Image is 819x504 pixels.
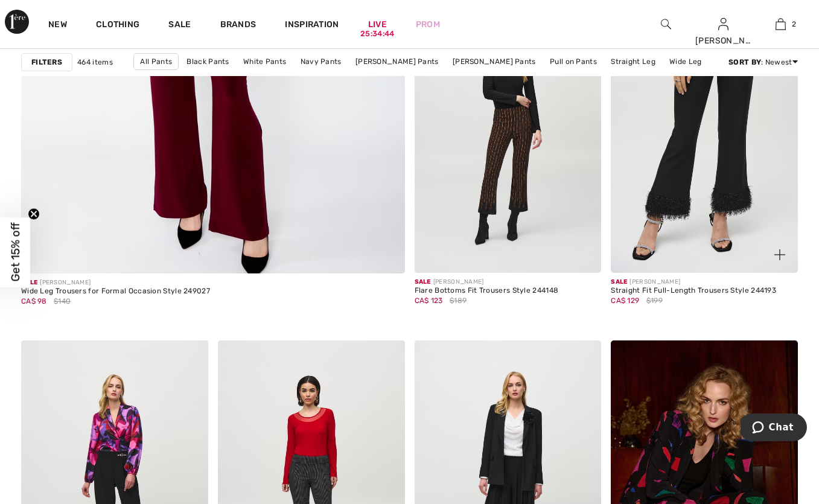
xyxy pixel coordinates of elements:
[5,10,29,34] img: 1ère Avenue
[237,54,292,69] a: White Pants
[728,58,761,66] strong: Sort By
[220,19,257,32] a: Brands
[21,297,47,305] span: CA$ 98
[611,287,776,295] div: Straight Fit Full-Length Trousers Style 244193
[415,278,559,287] div: [PERSON_NAME]
[646,295,663,306] span: $199
[180,54,235,69] a: Black Pants
[96,19,139,32] a: Clothing
[21,278,210,287] div: [PERSON_NAME]
[415,287,559,295] div: Flare Bottoms Fit Trousers Style 244148
[718,17,728,31] img: My Info
[48,19,67,32] a: New
[774,249,785,260] img: plus_v2.svg
[416,18,440,31] a: Prom
[718,18,728,30] a: Sign In
[611,278,776,287] div: [PERSON_NAME]
[605,54,661,69] a: Straight Leg
[54,296,71,307] span: $140
[776,17,786,31] img: My Bag
[544,54,603,69] a: Pull on Pants
[450,295,467,306] span: $189
[661,17,671,31] img: search the website
[168,19,191,32] a: Sale
[741,413,807,444] iframe: Opens a widget where you can chat to one of our agents
[21,287,210,296] div: Wide Leg Trousers for Formal Occasion Style 249027
[285,19,339,32] span: Inspiration
[8,223,22,282] span: Get 15% off
[349,54,445,69] a: [PERSON_NAME] Pants
[415,278,431,285] span: Sale
[663,54,707,69] a: Wide Leg
[360,28,394,40] div: 25:34:44
[753,17,809,31] a: 2
[728,57,798,68] div: : Newest
[447,54,542,69] a: [PERSON_NAME] Pants
[792,19,796,30] span: 2
[368,18,387,31] a: Live25:34:44
[133,53,179,70] a: All Pants
[28,208,40,220] button: Close teaser
[77,57,113,68] span: 464 items
[415,296,443,305] span: CA$ 123
[611,296,639,305] span: CA$ 129
[695,34,751,47] div: [PERSON_NAME]
[31,57,62,68] strong: Filters
[295,54,348,69] a: Navy Pants
[611,278,627,285] span: Sale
